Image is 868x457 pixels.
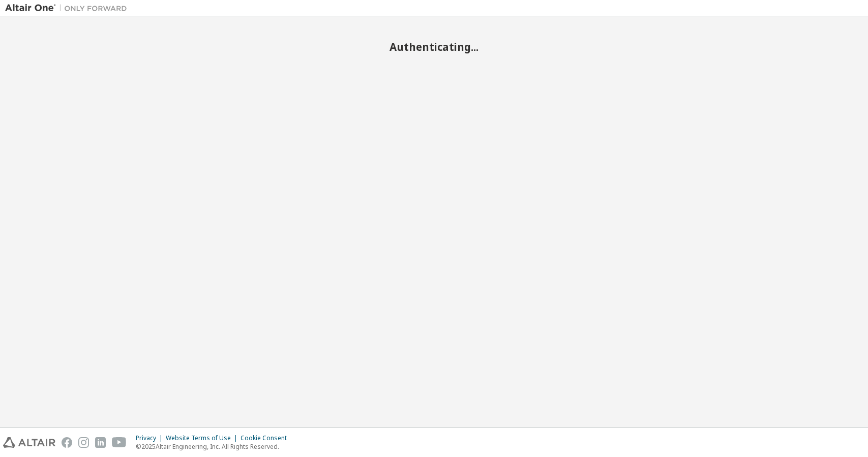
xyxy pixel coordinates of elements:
[5,40,863,53] h2: Authenticating...
[136,434,166,442] div: Privacy
[5,3,132,13] img: Altair One
[62,437,72,448] img: facebook.svg
[3,437,55,448] img: altair_logo.svg
[78,437,89,448] img: instagram.svg
[241,434,293,442] div: Cookie Consent
[166,434,241,442] div: Website Terms of Use
[95,437,106,448] img: linkedin.svg
[136,442,293,451] p: © 2025 Altair Engineering, Inc. All Rights Reserved.
[112,437,127,448] img: youtube.svg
